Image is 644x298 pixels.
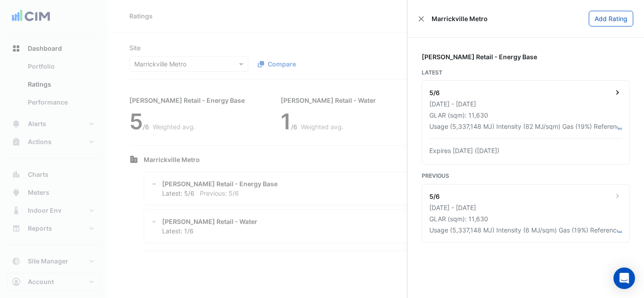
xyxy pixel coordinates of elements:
button: Add Rating [589,11,633,26]
div: 5/6 [429,192,440,201]
div: Usage (5,337,148 MJ) Intensity (82 MJ/sqm) Gas (19%) Reference (SC32534) PremiseID (P7081) [429,122,618,131]
div: Latest [422,69,630,77]
div: GLAR (sqm): 11,630 [429,214,622,223]
span: Marrickville Metro [432,14,488,23]
button: Close [418,16,424,22]
div: [DATE] - [DATE] [429,99,622,109]
div: Usage (5,337,148 MJ) Intensity (6 MJ/sqm) Gas (19%) Reference (SC36898) PremiseID (P7081) [429,225,618,235]
div: [DATE] - [DATE] [429,203,622,212]
div: 5/6 [429,88,440,97]
div: GLAR (sqm): 11,630 [429,110,622,120]
div: Previous [422,172,630,180]
div: [PERSON_NAME] Retail - Energy Base [422,52,630,61]
div: Expires [DATE] ([DATE]) [429,146,622,155]
div: Open Intercom Messenger [613,267,635,289]
button: … [618,225,622,235]
button: … [618,122,622,131]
